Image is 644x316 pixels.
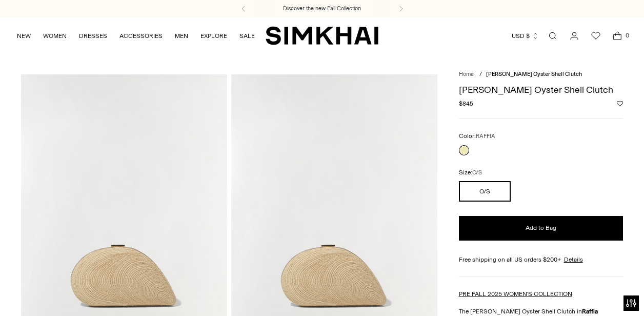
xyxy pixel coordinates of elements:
[283,5,361,13] a: Discover the new Fall Collection
[17,25,31,47] a: NEW
[607,26,628,46] a: Open cart modal
[459,99,473,108] span: $845
[79,25,107,47] a: DRESSES
[200,25,227,47] a: EXPLORE
[622,31,632,40] span: 0
[542,26,563,46] a: Open search modal
[472,169,482,176] span: O/S
[119,25,163,47] a: ACCESSORIES
[459,255,623,264] div: Free shipping on all US orders $200+
[459,85,623,94] h1: [PERSON_NAME] Oyster Shell Clutch
[459,168,482,177] label: Size:
[512,25,539,47] button: USD $
[564,26,585,46] a: Go to the account page
[486,71,582,77] span: [PERSON_NAME] Oyster Shell Clutch
[479,70,482,79] div: /
[586,26,606,46] a: Wishlist
[526,224,556,232] span: Add to Bag
[476,133,495,140] span: RAFFIA
[564,255,583,264] a: Details
[617,101,623,107] button: Add to Wishlist
[459,181,511,202] button: O/S
[582,308,598,315] strong: Raffia
[459,290,572,298] a: PRE FALL 2025 WOMEN'S COLLECTION
[266,26,378,46] a: SIMKHAI
[459,70,623,79] nav: breadcrumbs
[459,131,495,141] label: Color:
[459,307,623,316] p: The [PERSON_NAME] Oyster Shell Clutch in
[8,277,103,308] iframe: Sign Up via Text for Offers
[43,25,67,47] a: WOMEN
[459,71,474,77] a: Home
[175,25,188,47] a: MEN
[239,25,255,47] a: SALE
[459,216,623,241] button: Add to Bag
